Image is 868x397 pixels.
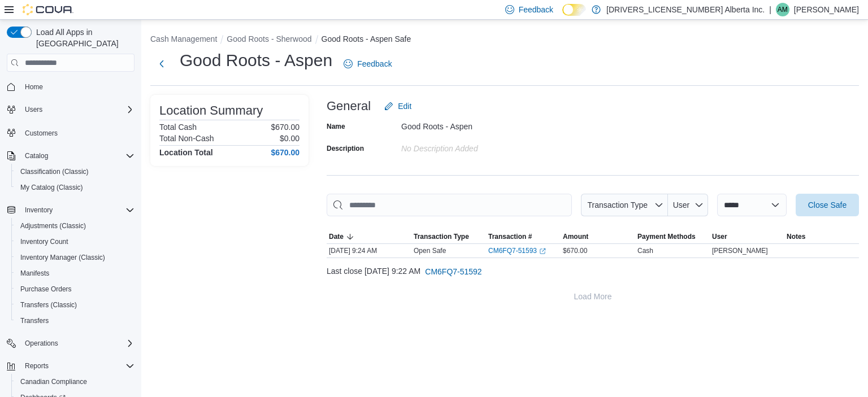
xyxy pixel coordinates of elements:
[20,359,134,373] span: Reports
[20,80,47,94] a: Home
[20,337,63,350] button: Operations
[11,218,139,234] button: Adjustments (Classic)
[16,165,134,178] span: Classification (Classic)
[581,194,668,216] button: Transaction Type
[32,27,134,49] span: Load All Apps in [GEOGRAPHIC_DATA]
[420,260,486,283] button: CM6FQ7-51592
[327,99,371,113] h3: General
[150,33,859,47] nav: An example of EuiBreadcrumbs
[159,134,214,143] h6: Total Non-Cash
[159,148,213,157] h4: Location Total
[20,203,57,217] button: Inventory
[808,199,847,211] span: Close Safe
[11,250,139,265] button: Inventory Manager (Classic)
[401,139,553,153] div: No Description added
[11,281,139,297] button: Purchase Orders
[561,230,635,243] button: Amount
[180,49,332,72] h1: Good Roots - Aspen
[414,232,469,241] span: Transaction Type
[25,151,48,160] span: Catalog
[20,253,105,262] span: Inventory Manager (Classic)
[11,265,139,281] button: Manifests
[327,244,411,258] div: [DATE] 9:24 AM
[20,183,83,192] span: My Catalog (Classic)
[327,260,859,283] div: Last close [DATE] 9:22 AM
[398,101,411,112] span: Edit
[16,267,134,280] span: Manifests
[16,181,134,194] span: My Catalog (Classic)
[20,359,53,373] button: Reports
[20,149,53,163] button: Catalog
[159,123,197,132] h6: Total Cash
[425,266,481,277] span: CM6FQ7-51592
[2,202,139,218] button: Inventory
[20,126,62,140] a: Customers
[2,78,139,95] button: Home
[150,53,173,75] button: Next
[787,232,805,241] span: Notes
[2,124,139,141] button: Customers
[20,125,134,139] span: Customers
[380,95,416,117] button: Edit
[16,375,134,389] span: Canadian Compliance
[20,103,134,116] span: Users
[11,164,139,180] button: Classification (Classic)
[794,3,859,16] p: [PERSON_NAME]
[796,194,859,216] button: Close Safe
[563,246,587,255] span: $670.00
[16,251,134,264] span: Inventory Manager (Classic)
[401,117,553,131] div: Good Roots - Aspen
[16,219,134,233] span: Adjustments (Classic)
[271,123,300,132] p: $670.00
[562,16,563,16] span: Dark Mode
[20,377,87,386] span: Canadian Compliance
[357,58,392,69] span: Feedback
[20,269,49,278] span: Manifests
[16,235,134,248] span: Inventory Count
[539,248,546,255] svg: External link
[25,105,42,114] span: Users
[16,181,88,194] a: My Catalog (Classic)
[574,291,612,302] span: Load More
[20,149,134,163] span: Catalog
[635,230,710,243] button: Payment Methods
[16,165,93,178] a: Classification (Classic)
[16,314,53,328] a: Transfers
[16,282,134,296] span: Purchase Orders
[606,3,765,16] p: [DRIVERS_LICENSE_NUMBER] Alberta Inc.
[562,4,586,16] input: Dark Mode
[327,144,364,153] label: Description
[776,3,789,16] div: Adam Mason
[329,232,344,241] span: Date
[778,3,788,16] span: AM
[25,129,58,138] span: Customers
[25,361,49,370] span: Reports
[16,267,54,280] a: Manifests
[150,34,217,43] button: Cash Management
[486,230,561,243] button: Transaction #
[673,200,690,210] span: User
[488,246,546,255] a: CM6FQ7-51593External link
[16,235,73,248] a: Inventory Count
[322,34,411,43] button: Good Roots - Aspen Safe
[20,300,77,309] span: Transfers (Classic)
[16,375,92,389] a: Canadian Compliance
[2,102,139,117] button: Users
[20,337,134,350] span: Operations
[2,335,139,351] button: Operations
[280,134,300,143] p: $0.00
[411,230,486,243] button: Transaction Type
[20,237,68,246] span: Inventory Count
[20,285,72,294] span: Purchase Orders
[637,246,653,255] div: Cash
[587,200,648,210] span: Transaction Type
[11,313,139,329] button: Transfers
[327,122,345,131] label: Name
[769,3,771,16] p: |
[668,194,708,216] button: User
[20,167,89,176] span: Classification (Classic)
[20,80,134,94] span: Home
[488,232,532,241] span: Transaction #
[519,4,553,15] span: Feedback
[16,298,134,312] span: Transfers (Classic)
